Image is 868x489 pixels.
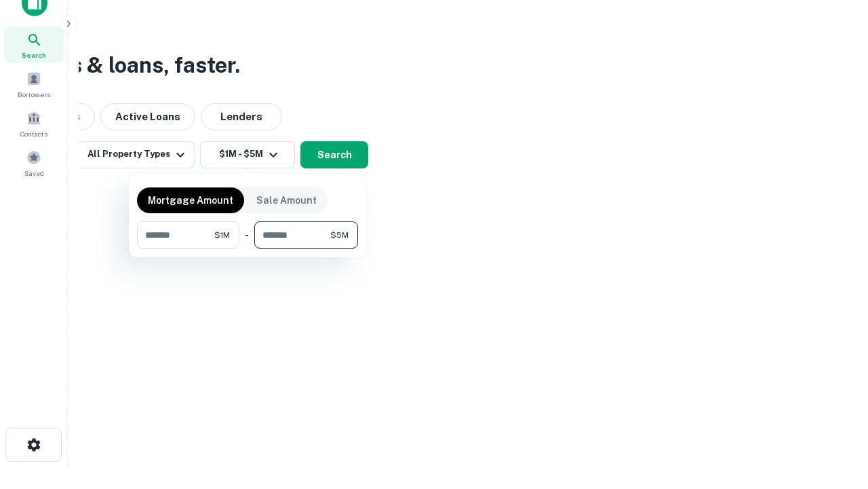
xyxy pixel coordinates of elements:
[330,229,349,241] span: $5M
[148,193,233,208] p: Mortgage Amount
[800,380,868,446] iframe: Chat Widget
[214,229,230,241] span: $1M
[245,221,249,249] div: -
[256,193,317,208] p: Sale Amount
